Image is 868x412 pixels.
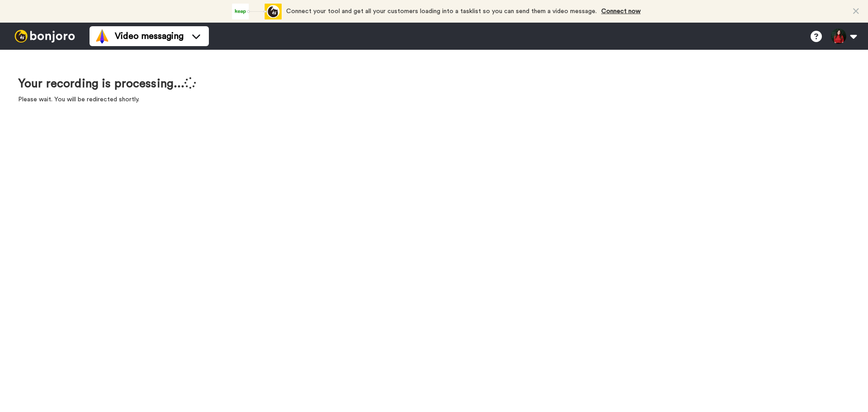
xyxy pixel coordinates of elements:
img: bj-logo-header-white.svg [11,30,79,43]
span: Connect your tool and get all your customers loading into a tasklist so you can send them a video... [286,8,597,14]
span: Video messaging [115,30,184,43]
p: Please wait. You will be redirected shortly. [18,95,196,104]
a: Connect now [601,8,641,14]
h1: Your recording is processing... [18,77,196,90]
img: vm-color.svg [95,29,109,43]
div: animation [232,4,282,19]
